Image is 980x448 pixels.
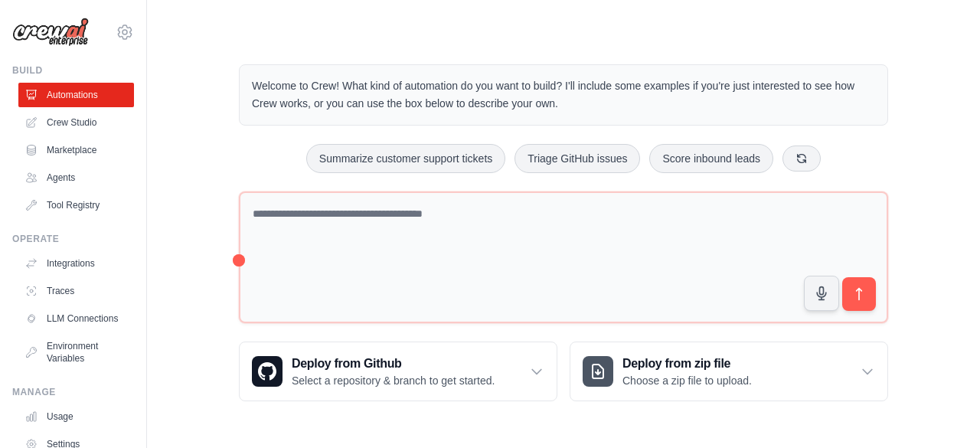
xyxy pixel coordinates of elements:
[18,251,134,276] a: Integrations
[18,110,134,135] a: Crew Studio
[12,233,134,245] div: Operate
[18,404,134,429] a: Usage
[306,144,505,173] button: Summarize customer support tickets
[622,373,752,388] p: Choose a zip file to upload.
[292,373,495,388] p: Select a repository & branch to get started.
[649,144,773,173] button: Score inbound leads
[18,334,134,371] a: Environment Variables
[514,144,640,173] button: Triage GitHub issues
[18,306,134,331] a: LLM Connections
[12,64,134,77] div: Build
[252,77,875,113] p: Welcome to Crew! What kind of automation do you want to build? I'll include some examples if you'...
[292,355,495,373] h3: Deploy from Github
[12,18,89,47] img: Logo
[18,138,134,162] a: Marketplace
[622,355,752,373] h3: Deploy from zip file
[18,83,134,107] a: Automations
[12,386,134,398] div: Manage
[18,165,134,190] a: Agents
[18,193,134,217] a: Tool Registry
[18,279,134,303] a: Traces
